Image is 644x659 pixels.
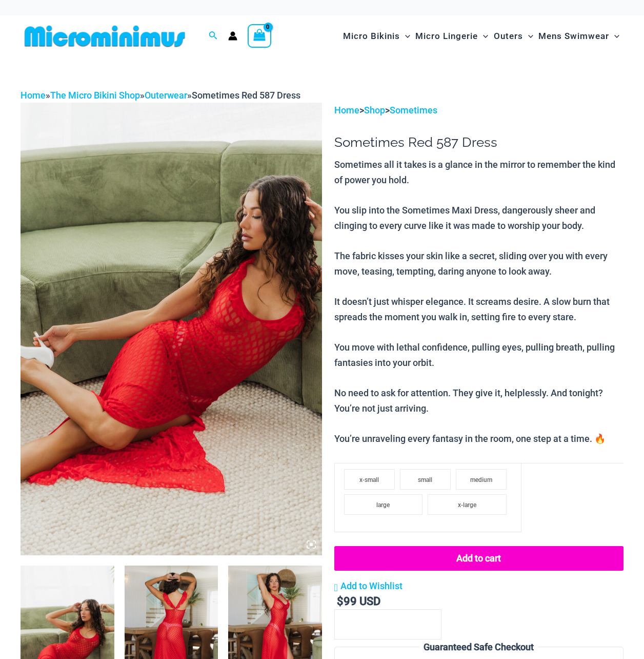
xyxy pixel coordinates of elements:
img: Sometimes Red 587 Dress [21,103,322,555]
li: x-large [428,494,507,515]
a: Home [334,105,359,115]
input: Product quantity [334,609,441,639]
span: Menu Toggle [478,23,488,49]
span: Sometimes Red 587 Dress [192,90,300,101]
legend: Guaranteed Safe Checkout [419,639,538,655]
span: $ [337,595,344,608]
span: small [418,476,432,483]
li: large [344,494,423,515]
a: Micro BikinisMenu ToggleMenu Toggle [340,21,413,52]
span: Micro Lingerie [415,23,478,49]
span: x-small [359,476,379,483]
a: Micro LingerieMenu ToggleMenu Toggle [413,21,491,52]
span: Mens Swimwear [538,23,609,49]
button: Add to cart [334,546,623,571]
span: Micro Bikinis [343,23,400,49]
a: Shop [364,105,385,115]
span: » » » [21,90,300,101]
span: x-large [458,501,476,509]
span: Add to Wishlist [340,580,402,591]
span: Menu Toggle [400,23,410,49]
bdi: 99 USD [337,595,380,608]
a: Search icon link [209,30,218,43]
a: View Shopping Cart, empty [248,24,271,48]
span: medium [470,476,492,483]
a: The Micro Bikini Shop [50,90,140,101]
a: Sometimes [390,105,437,115]
nav: Site Navigation [339,19,623,53]
a: Mens SwimwearMenu ToggleMenu Toggle [536,21,622,52]
a: Add to Wishlist [334,578,402,594]
li: small [400,469,451,490]
span: large [376,501,390,509]
a: Outerwear [145,90,187,101]
span: Menu Toggle [609,23,619,49]
p: > > [334,103,623,118]
span: Outers [494,23,523,49]
li: medium [456,469,507,490]
a: Home [21,90,46,101]
p: Sometimes all it takes is a glance in the mirror to remember the kind of power you hold. You slip... [334,157,623,447]
img: MM SHOP LOGO FLAT [21,25,189,48]
li: x-small [344,469,395,490]
a: OutersMenu ToggleMenu Toggle [491,21,536,52]
a: Account icon link [228,31,237,41]
span: Menu Toggle [523,23,533,49]
h1: Sometimes Red 587 Dress [334,134,623,150]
